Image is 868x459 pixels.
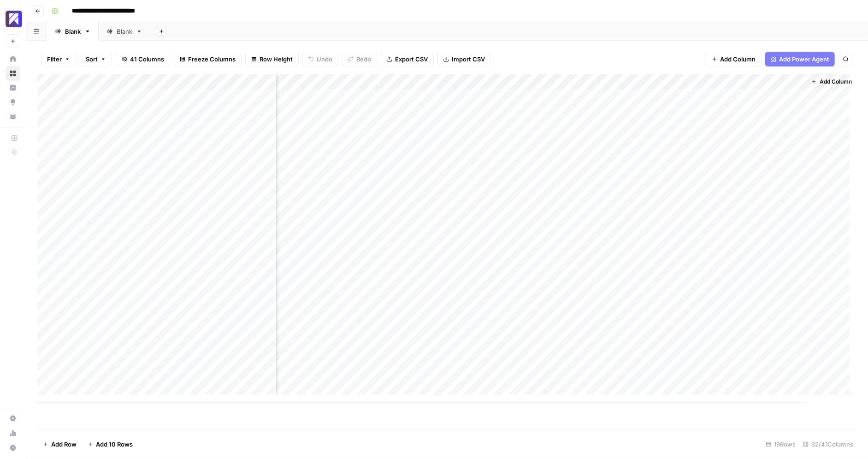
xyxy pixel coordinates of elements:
[6,7,20,30] button: Workspace: Overjet - Test
[765,52,835,66] button: Add Power Agent
[41,52,76,66] button: Filter
[260,54,293,64] span: Row Height
[6,109,20,124] a: Your Data
[51,440,77,449] span: Add Row
[720,54,756,64] span: Add Column
[65,27,81,36] div: Blank
[6,411,20,426] a: Settings
[86,54,98,64] span: Sort
[47,54,62,64] span: Filter
[37,437,82,452] button: Add Row
[820,78,852,86] span: Add Column
[6,426,20,441] a: Usage
[6,52,20,66] a: Home
[80,52,112,66] button: Sort
[452,54,485,64] span: Import CSV
[116,52,170,66] button: 41 Columns
[117,27,132,36] div: Blank
[6,441,20,455] button: Help + Support
[808,76,856,88] button: Add Column
[96,440,133,449] span: Add 10 Rows
[779,54,829,64] span: Add Power Agent
[130,54,164,64] span: 41 Columns
[437,52,491,66] button: Import CSV
[6,11,22,27] img: Overjet - Test Logo
[381,52,434,66] button: Export CSV
[6,95,20,109] a: Opportunities
[799,437,857,452] div: 32/41 Columns
[302,52,338,66] button: Undo
[6,80,20,95] a: Insights
[706,52,762,66] button: Add Column
[99,22,150,41] a: Blank
[356,54,371,64] span: Redo
[188,54,236,64] span: Freeze Columns
[395,54,428,64] span: Export CSV
[6,66,20,81] a: Browse
[245,52,299,66] button: Row Height
[317,54,332,64] span: Undo
[47,22,99,41] a: Blank
[342,52,377,66] button: Redo
[82,437,138,452] button: Add 10 Rows
[762,437,799,452] div: 19 Rows
[174,52,242,66] button: Freeze Columns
